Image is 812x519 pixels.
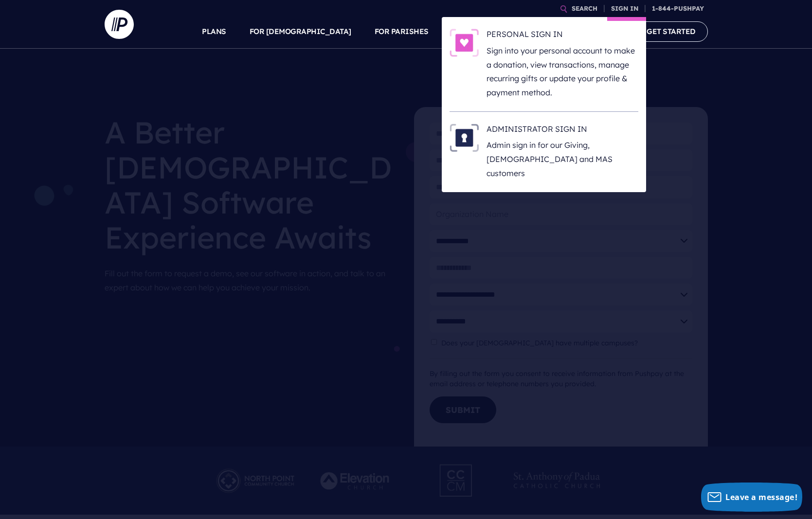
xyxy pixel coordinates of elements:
[487,138,638,180] p: Admin sign in for our Giving, [DEMOGRAPHIC_DATA] and MAS customers
[701,483,802,512] button: Leave a message!
[450,124,638,180] a: ADMINISTRATOR SIGN IN - Illustration ADMINISTRATOR SIGN IN Admin sign in for our Giving, [DEMOGRA...
[487,124,638,138] h6: ADMINISTRATOR SIGN IN
[725,492,797,502] span: Leave a message!
[202,15,226,49] a: PLANS
[375,15,429,49] a: FOR PARISHES
[487,44,638,100] p: Sign into your personal account to make a donation, view transactions, manage recurring gifts or ...
[452,15,495,49] a: SOLUTIONS
[487,29,638,43] h6: PERSONAL SIGN IN
[576,15,612,49] a: COMPANY
[250,15,351,49] a: FOR [DEMOGRAPHIC_DATA]
[450,29,479,57] img: PERSONAL SIGN IN - Illustration
[518,15,552,49] a: EXPLORE
[634,21,708,41] a: GET STARTED
[450,124,479,152] img: ADMINISTRATOR SIGN IN - Illustration
[450,29,638,100] a: PERSONAL SIGN IN - Illustration PERSONAL SIGN IN Sign into your personal account to make a donati...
